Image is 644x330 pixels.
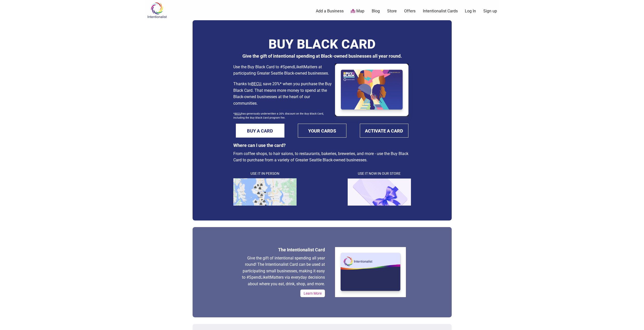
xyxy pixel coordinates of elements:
p: Give the gift of intentional spending all year round! The Intentionalist Card can be used at part... [238,255,325,287]
a: Intentionalist Cards [423,8,458,14]
h3: Where can I use the card? [233,143,411,148]
a: YOUR CARDS [298,124,346,138]
h1: BUY BLACK CARD [233,35,411,51]
img: cardpurple1.png [348,178,411,206]
a: Offers [404,8,416,14]
img: Intentionalist [145,2,169,18]
a: BECU [251,81,261,86]
sub: * has generously underwritten a 20% discount on the Buy Black Card, including the Buy Black Card ... [233,112,324,119]
a: Learn More [300,290,325,297]
a: ACTIVATE A CARD [360,124,408,138]
img: Buy Black Card [335,64,408,116]
p: From coffee shops, to hair salons, to restaurants, bakeries, breweries, and more - use the Buy Bl... [233,150,411,163]
a: Sign up [483,8,497,14]
a: Add a Business [316,8,344,14]
a: Map [351,8,364,14]
h3: Give the gift of intentional spending at Black-owned businesses all year round. [233,53,411,59]
a: Store [387,8,397,14]
img: Intentionalist_white.png [335,247,406,297]
h4: Use It Now in Our Store [348,171,411,176]
p: Use the Buy Black Card to #SpendLikeItMatters at participating Greater Seattle Black-owned busine... [233,64,333,77]
a: Log In [465,8,476,14]
p: Thanks to , save 20%* when you purchase the Buy Black Card. That means more money to spend at the... [233,81,333,106]
h4: Use It in Person [233,171,297,176]
img: map.png [233,178,297,206]
a: Blog [372,8,380,14]
a: BECU [235,112,241,115]
h3: The Intentionalist Card [238,247,325,252]
a: BUY A CARD [236,124,284,138]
